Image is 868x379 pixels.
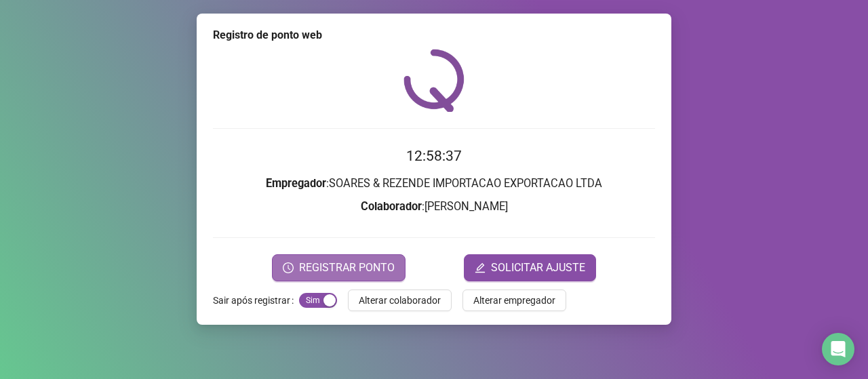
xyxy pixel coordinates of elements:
button: editSOLICITAR AJUSTE [464,254,596,281]
h3: : [PERSON_NAME] [213,198,655,216]
img: QRPoint [403,49,465,112]
span: edit [475,262,486,273]
h3: : SOARES & REZENDE IMPORTACAO EXPORTACAO LTDA [213,175,655,193]
label: Sair após registrar [213,290,299,311]
time: 12:58:37 [406,148,462,164]
span: SOLICITAR AJUSTE [491,260,585,276]
div: Registro de ponto web [213,27,655,43]
button: Alterar empregador [462,290,566,311]
span: REGISTRAR PONTO [299,260,395,276]
strong: Colaborador [361,200,422,213]
button: REGISTRAR PONTO [272,254,406,281]
div: Open Intercom Messenger [822,333,854,365]
strong: Empregador [266,177,326,190]
button: Alterar colaborador [348,290,452,311]
span: Alterar empregador [473,293,555,308]
span: Alterar colaborador [359,293,441,308]
span: clock-circle [283,262,294,273]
